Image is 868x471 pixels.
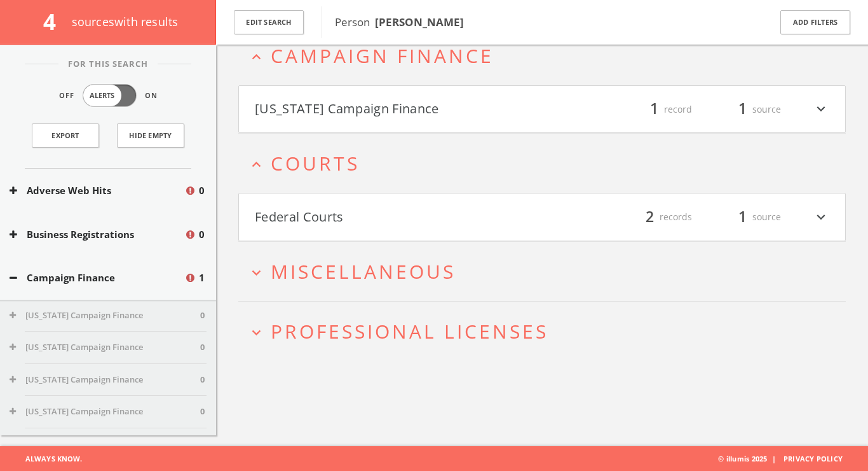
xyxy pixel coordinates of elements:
span: Miscellaneous [271,258,456,285]
span: On [145,91,158,102]
span: For This Search [58,58,158,71]
i: expand_more [248,264,265,281]
button: Edit Search [234,10,304,35]
span: 0 [200,406,205,419]
button: Add Filters [780,10,850,35]
span: 1 [199,271,205,286]
span: 1 [733,206,752,228]
span: 0 [199,227,205,242]
button: Federal Courts [255,206,542,228]
button: Adverse Web Hits [10,184,184,199]
span: 4 [43,6,67,36]
i: expand_more [248,324,265,341]
span: Person [335,15,464,29]
button: expand_lessCourts [248,153,846,174]
button: expand_moreProfessional Licenses [248,321,846,342]
button: Hide Empty [117,123,184,148]
button: [US_STATE] Campaign Finance [10,309,200,322]
span: | [767,454,781,463]
div: records [616,206,692,228]
i: expand_less [248,48,265,66]
span: 0 [200,374,205,386]
span: source s with results [72,14,179,29]
div: source [705,99,781,120]
span: 0 [200,342,205,355]
i: expand_more [813,99,829,120]
span: 1 [644,98,664,120]
span: 2 [640,206,660,228]
button: [US_STATE] Campaign Finance [10,406,200,419]
i: expand_less [248,156,265,173]
span: 0 [200,309,205,322]
button: [US_STATE] Campaign Finance [255,99,542,120]
span: 1 [733,98,752,120]
span: Campaign Finance [271,43,494,69]
button: expand_lessCampaign Finance [248,45,846,66]
button: expand_moreMiscellaneous [248,261,846,282]
div: source [705,206,781,228]
i: expand_more [813,206,829,228]
a: Export [32,123,99,148]
a: Privacy Policy [783,454,843,463]
button: Campaign Finance [10,271,184,286]
span: Courts [271,150,360,176]
div: record [616,99,692,120]
button: [US_STATE] Campaign Finance [10,374,200,386]
b: [PERSON_NAME] [375,15,464,29]
span: Professional Licenses [271,318,548,344]
button: [US_STATE] Campaign Finance [10,342,200,355]
span: Off [59,91,74,102]
span: 0 [199,184,205,199]
button: Business Registrations [10,227,184,242]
